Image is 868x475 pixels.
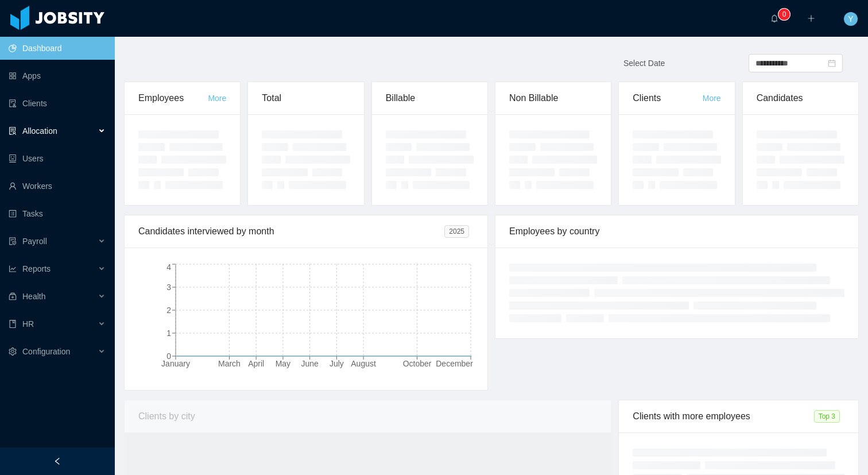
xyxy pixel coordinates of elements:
tspan: 0 [166,352,171,361]
i: icon: book [9,320,17,328]
span: Select Date [623,59,665,68]
div: Billable [386,82,474,114]
a: icon: userWorkers [9,175,106,198]
div: Candidates interviewed by month [138,215,444,248]
span: Allocation [22,126,57,136]
div: Employees by country [509,215,844,248]
tspan: 3 [166,283,171,292]
i: icon: setting [9,347,17,356]
span: Payroll [22,237,47,246]
div: Total [262,82,350,114]
i: icon: plus [807,14,815,22]
div: Clients [633,82,702,114]
div: Non Billable [509,82,597,114]
tspan: April [248,359,264,368]
span: Top 3 [814,410,840,423]
i: icon: bell [770,14,778,22]
i: icon: file-protect [9,237,17,245]
span: Health [22,292,45,301]
div: Clients with more employees [633,400,813,432]
a: More [208,94,226,103]
tspan: July [330,359,344,368]
tspan: June [301,359,319,368]
a: More [703,94,721,103]
tspan: May [276,359,290,368]
tspan: 4 [166,262,171,272]
span: 2025 [444,225,469,238]
a: icon: auditClients [9,92,106,115]
i: icon: solution [9,127,17,135]
tspan: 1 [166,329,171,338]
span: Configuration [22,347,70,356]
tspan: 2 [166,306,171,315]
span: Reports [22,264,51,273]
tspan: August [351,359,376,368]
tspan: October [403,359,432,368]
a: icon: appstoreApps [9,64,106,87]
span: Y [848,12,853,26]
tspan: March [218,359,241,368]
span: HR [22,319,34,329]
a: icon: pie-chartDashboard [9,37,106,60]
tspan: December [436,359,473,368]
div: Candidates [757,82,844,114]
a: icon: profileTasks [9,202,106,225]
tspan: January [161,359,190,368]
div: Employees [138,82,208,114]
sup: 0 [778,9,790,20]
a: icon: robotUsers [9,147,106,170]
i: icon: line-chart [9,265,17,273]
i: icon: calendar [828,59,836,67]
i: icon: medicine-box [9,292,17,300]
